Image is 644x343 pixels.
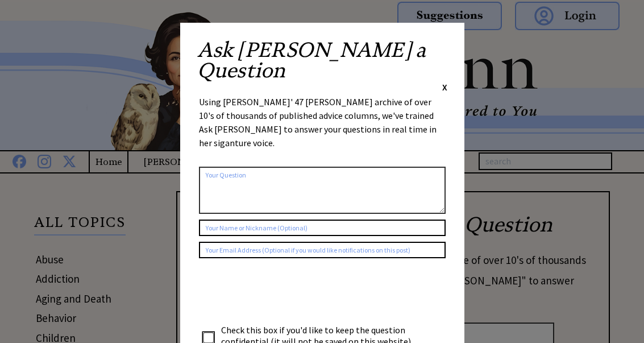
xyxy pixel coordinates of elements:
div: Using [PERSON_NAME]' 47 [PERSON_NAME] archive of over 10's of thousands of published advice colum... [199,95,446,161]
input: Your Name or Nickname (Optional) [199,220,446,236]
input: Your Email Address (Optional if you would like notifications on this post) [199,242,446,258]
span: X [442,81,447,93]
h2: Ask [PERSON_NAME] a Question [197,40,447,81]
iframe: reCAPTCHA [199,270,372,314]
